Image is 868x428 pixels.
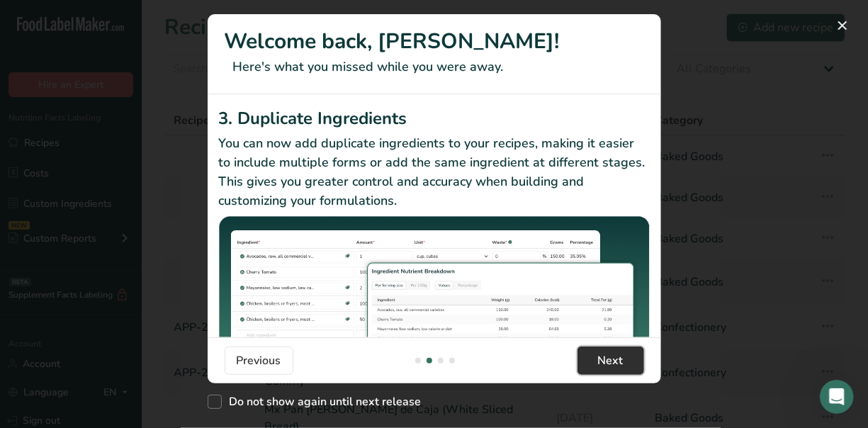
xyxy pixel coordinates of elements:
span: Previous [237,352,281,369]
span: Next [598,352,624,369]
h1: Welcome back, [PERSON_NAME]! [225,26,644,57]
h2: 3. Duplicate Ingredients [219,106,650,131]
span: Do not show again until next release [222,395,422,409]
p: Here's what you missed while you were away. [225,57,644,77]
iframe: Intercom live chat [820,380,854,414]
img: Duplicate Ingredients [219,216,650,377]
button: Next [577,347,644,375]
p: You can now add duplicate ingredients to your recipes, making it easier to include multiple forms... [219,134,650,210]
button: Previous [225,347,293,375]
